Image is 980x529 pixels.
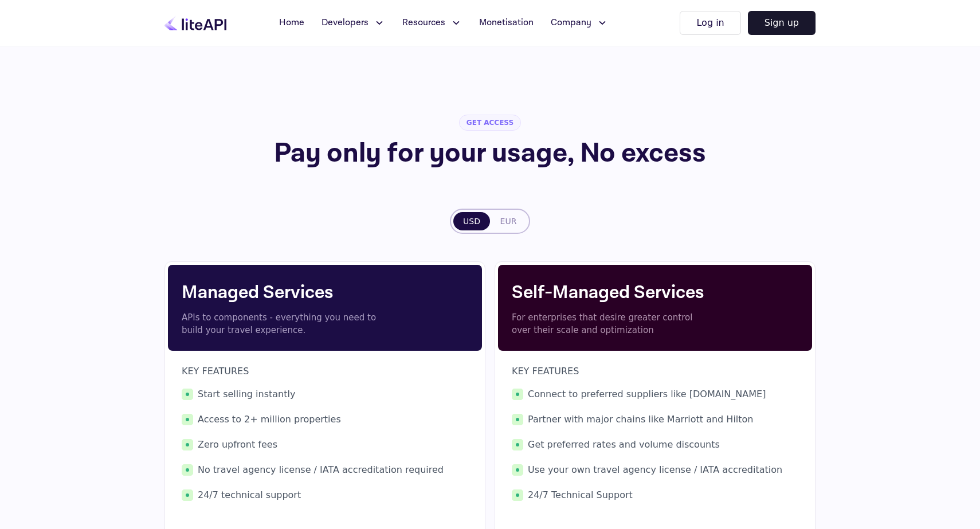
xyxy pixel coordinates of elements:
button: EUR [490,212,527,230]
span: Home [279,16,304,30]
p: KEY FEATURES [512,365,798,378]
span: Use your own travel agency license / IATA accreditation [512,463,798,477]
button: Company [544,11,615,34]
span: No travel agency license / IATA accreditation required [182,463,468,477]
span: Company [551,16,591,30]
span: Access to 2+ million properties [182,413,468,426]
p: KEY FEATURES [182,365,468,378]
button: Developers [315,11,392,34]
a: Monetisation [472,11,540,34]
p: APIs to components - everything you need to build your travel experience. [182,311,382,337]
span: 24/7 Technical Support [512,488,798,502]
button: USD [453,212,490,230]
span: Start selling instantly [182,387,468,401]
h4: Self-Managed Services [512,279,798,307]
button: Sign up [748,11,816,35]
span: Get preferred rates and volume discounts [512,438,798,452]
span: Developers [322,16,369,30]
button: Resources [395,11,469,34]
a: Home [272,11,311,34]
span: Connect to preferred suppliers like [DOMAIN_NAME] [512,387,798,401]
button: Log in [680,11,740,35]
span: GET ACCESS [459,115,521,131]
h1: Pay only for your usage, No excess [197,140,783,167]
p: For enterprises that desire greater control over their scale and optimization [512,311,712,337]
span: Resources [402,16,445,30]
span: 24/7 technical support [182,488,468,502]
span: Zero upfront fees [182,438,468,452]
h4: Managed Services [182,279,468,307]
span: Monetisation [479,16,534,30]
span: Partner with major chains like Marriott and Hilton [512,413,798,426]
